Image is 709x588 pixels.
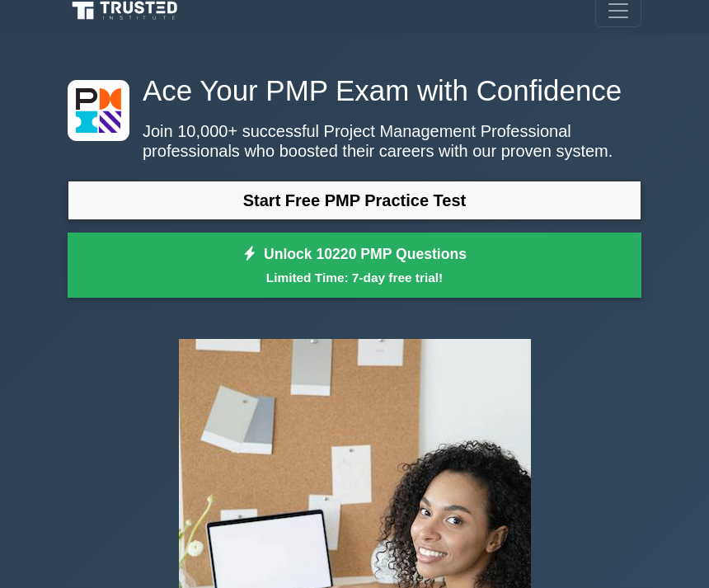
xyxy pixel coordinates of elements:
a: Unlock 10220 PMP QuestionsLimited Time: 7-day free trial! [68,233,641,299]
small: Limited Time: 7-day free trial! [88,269,621,288]
h1: Ace Your PMP Exam with Confidence [68,74,641,109]
p: Join 10,000+ successful Project Management Professional professionals who boosted their careers w... [68,122,641,162]
a: Start Free PMP Practice Test [68,181,641,221]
